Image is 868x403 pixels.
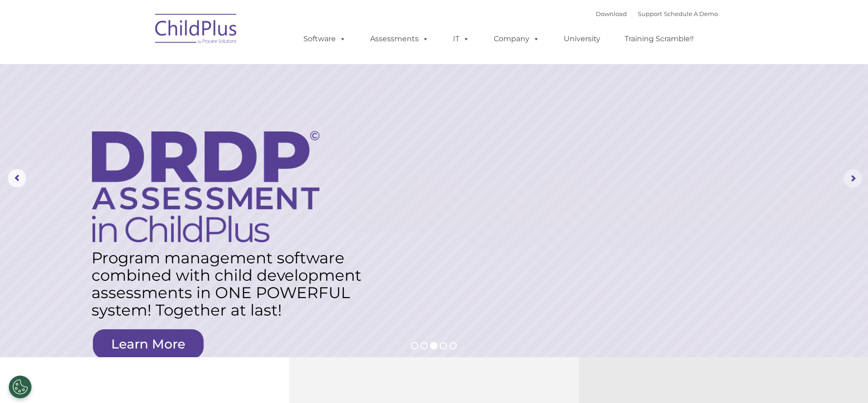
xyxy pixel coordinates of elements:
a: University [555,30,609,48]
img: DRDP Assessment in ChildPlus [92,131,319,242]
a: Assessments [361,30,438,48]
span: Phone number [127,98,166,105]
a: Learn More [93,329,204,359]
a: Support [638,10,662,17]
span: Last name [127,60,155,67]
a: Schedule A Demo [664,10,718,17]
font: | [596,10,718,17]
a: Company [485,30,549,48]
a: Training Scramble!! [615,30,703,48]
a: IT [444,30,479,48]
img: ChildPlus by Procare Solutions [151,7,242,53]
rs-layer: Program management software combined with child development assessments in ONE POWERFUL system! T... [92,249,369,319]
a: Download [596,10,627,17]
button: Cookies Settings [9,376,32,398]
a: Software [294,30,355,48]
